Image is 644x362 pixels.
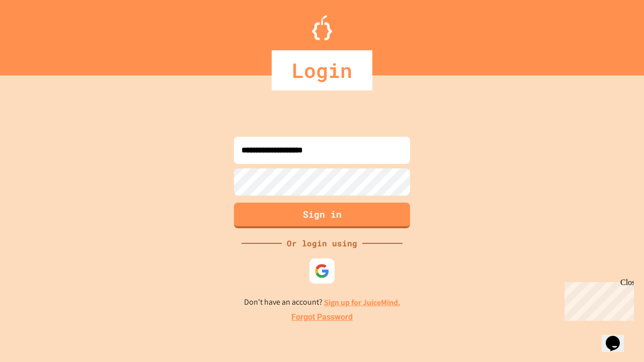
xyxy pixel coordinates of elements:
p: Don't have an account? [244,296,400,309]
a: Forgot Password [291,311,353,323]
img: Logo.svg [312,15,332,40]
div: Or login using [282,237,362,249]
div: Login [272,50,372,90]
iframe: chat widget [560,278,634,321]
a: Sign up for JuiceMind. [324,297,400,308]
button: Sign in [234,203,410,228]
iframe: chat widget [602,322,634,352]
img: google-icon.svg [314,263,330,279]
div: Chat with us now!Close [4,4,69,64]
